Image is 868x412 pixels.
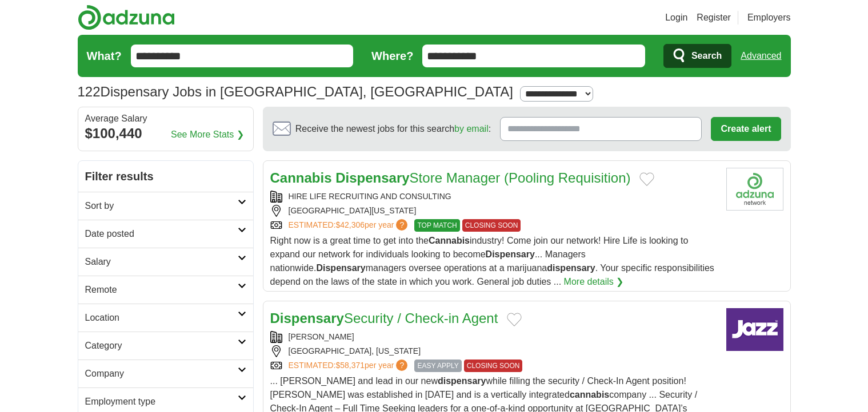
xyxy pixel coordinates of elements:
span: 122 [78,82,101,102]
span: ? [396,360,407,371]
span: CLOSING SOON [462,219,521,232]
h2: Date posted [85,227,238,241]
span: Right now is a great time to get into the industry! Come join our network! Hire Life is looking t... [270,236,714,286]
strong: Dispensary [316,263,365,273]
a: Login [665,11,687,25]
a: ESTIMATED:$58,371per year? [289,360,410,372]
a: by email [454,124,489,134]
a: Date posted [78,220,253,248]
span: $42,306 [335,220,365,229]
a: Sort by [78,192,253,220]
span: ? [396,219,407,231]
button: Add to favorite jobs [639,172,654,186]
a: DispensarySecurity / Check-in Agent [270,310,498,326]
label: Where? [371,47,413,64]
img: Company logo [726,168,783,211]
div: [GEOGRAPHIC_DATA], [US_STATE] [270,345,717,357]
strong: dispensary [438,376,486,386]
div: Average Salary [85,114,246,123]
img: Company logo [726,308,783,351]
span: Receive the newest jobs for this search : [295,122,491,136]
a: ESTIMATED:$42,306per year? [289,219,410,232]
h2: Remote [85,283,238,297]
div: [GEOGRAPHIC_DATA][US_STATE] [270,205,717,217]
a: Remote [78,276,253,304]
h2: Filter results [78,161,253,192]
a: Location [78,304,253,332]
span: Search [691,45,722,67]
h2: Employment type [85,395,238,409]
strong: Dispensary [335,170,409,185]
button: Add to favorite jobs [507,313,522,326]
h1: Dispensary Jobs in [GEOGRAPHIC_DATA], [GEOGRAPHIC_DATA] [78,84,513,99]
strong: Dispensary [270,310,344,326]
strong: dispensary [547,263,595,273]
button: Search [663,44,731,68]
strong: Dispensary [486,249,535,259]
label: What? [87,47,122,64]
a: Advanced [741,45,781,67]
a: Salary [78,248,253,276]
strong: Cannabis [429,236,470,245]
a: Company [78,360,253,387]
div: [PERSON_NAME] [270,331,717,343]
a: Category [78,332,253,360]
span: EASY APPLY [414,360,461,372]
h2: Salary [85,255,238,269]
strong: Cannabis [270,170,332,185]
h2: Sort by [85,199,238,213]
span: $58,371 [335,361,365,370]
h2: Location [85,311,238,325]
h2: Company [85,367,238,381]
div: HIRE LIFE RECRUITING AND CONSULTING [270,191,717,203]
a: Employers [747,11,791,25]
img: Adzuna logo [78,5,175,30]
a: Cannabis DispensaryStore Manager (Pooling Requisition) [270,170,631,185]
button: Create alert [711,117,781,141]
span: TOP MATCH [414,219,459,232]
a: See More Stats ❯ [171,128,244,142]
a: Register [697,11,731,25]
a: More details ❯ [564,275,624,289]
div: $100,440 [85,123,246,144]
span: CLOSING SOON [464,360,523,372]
h2: Category [85,339,238,353]
strong: cannabis [570,390,609,399]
